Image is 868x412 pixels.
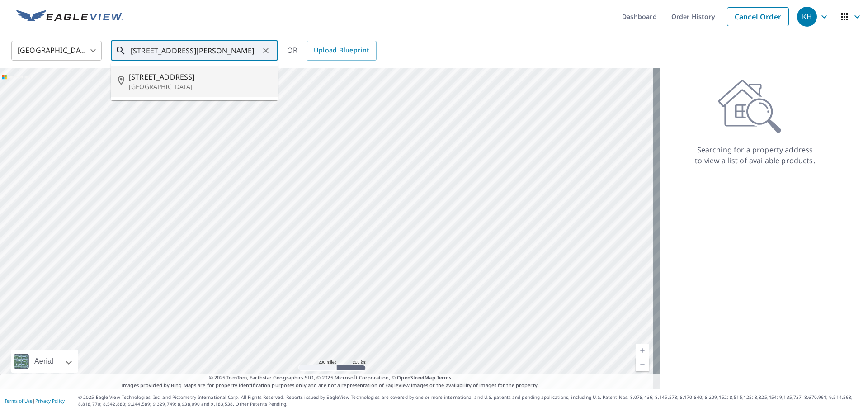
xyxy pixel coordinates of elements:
[32,350,56,373] div: Aerial
[5,398,33,404] a: Terms of Use
[287,41,377,61] div: OR
[636,344,649,357] a: Current Level 5, Zoom In
[129,71,271,82] span: [STREET_ADDRESS]
[131,38,259,63] input: Search by address or latitude-longitude
[129,82,271,91] p: [GEOGRAPHIC_DATA]
[11,38,102,63] div: [GEOGRAPHIC_DATA]
[16,10,123,24] img: EV Logo
[35,398,65,404] a: Privacy Policy
[209,374,452,382] span: © 2025 TomTom, Earthstar Geographics SIO, © 2025 Microsoft Corporation, ©
[78,394,863,407] p: © 2025 Eagle View Technologies, Inc. and Pictometry International Corp. All Rights Reserved. Repo...
[307,41,376,61] a: Upload Blueprint
[314,45,369,56] span: Upload Blueprint
[5,398,65,403] p: |
[11,350,78,373] div: Aerial
[636,357,649,371] a: Current Level 5, Zoom Out
[727,7,789,26] a: Cancel Order
[397,374,435,381] a: OpenStreetMap
[437,374,452,381] a: Terms
[797,7,817,27] div: KH
[694,144,816,166] p: Searching for a property address to view a list of available products.
[259,44,272,57] button: Clear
